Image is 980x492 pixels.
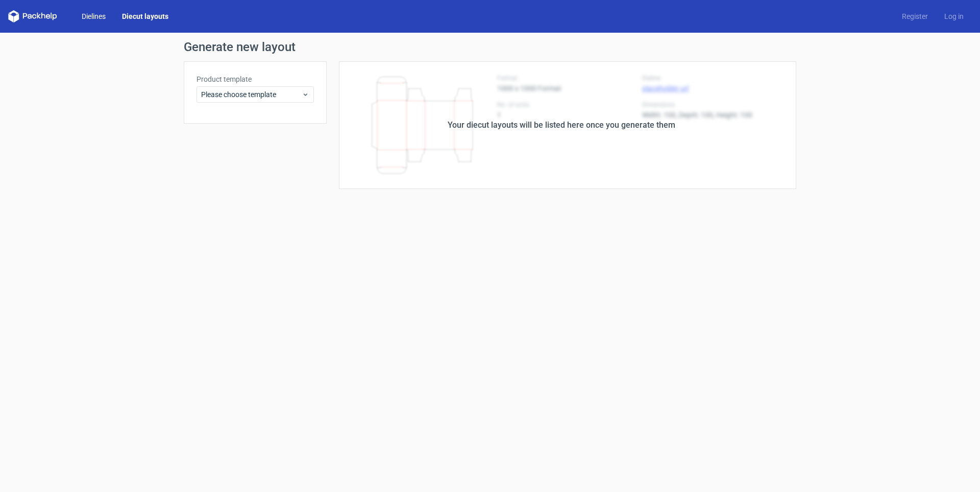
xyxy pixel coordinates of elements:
[894,11,936,21] a: Register
[197,74,314,84] label: Product template
[184,41,796,53] h1: Generate new layout
[936,11,972,21] a: Log in
[114,11,177,21] a: Diecut layouts
[448,119,675,131] div: Your diecut layouts will be listed here once you generate them
[73,11,114,21] a: Dielines
[201,89,302,100] span: Please choose template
